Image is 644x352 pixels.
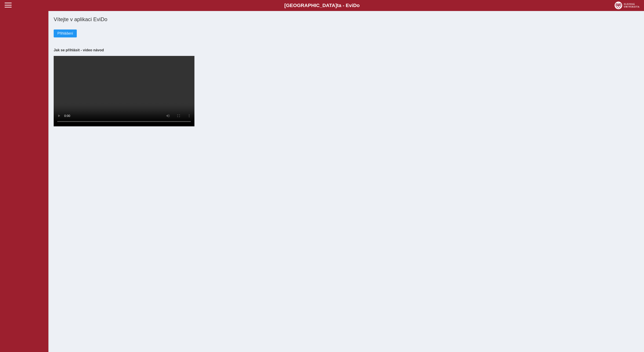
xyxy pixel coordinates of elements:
[54,48,639,52] h3: Jak se přihlásit - video návod
[54,29,77,37] button: Přihlášení
[57,31,73,35] span: Přihlášení
[357,3,360,8] span: o
[353,3,357,8] span: D
[337,3,338,8] span: t
[54,16,639,22] h1: Vítejte v aplikaci EviDo
[615,2,639,9] img: logo_web_su.png
[13,3,631,8] b: [GEOGRAPHIC_DATA] a - Evi
[54,56,194,126] video: Your browser does not support the video tag.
